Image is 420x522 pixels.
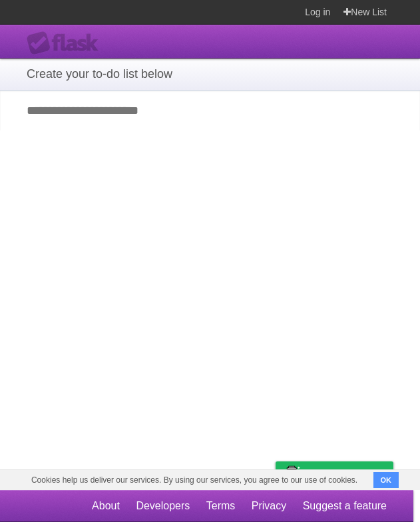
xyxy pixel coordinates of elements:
span: Cookies help us deliver our services. By using our services, you agree to our use of cookies. [18,470,371,490]
span: Buy me a coffee [304,462,387,485]
a: Privacy [252,493,286,519]
button: OK [373,472,399,488]
a: Developers [136,493,190,519]
a: Suggest a feature [303,493,387,519]
a: About [92,493,120,519]
a: Buy me a coffee [276,461,393,486]
img: Buy me a coffee [282,462,300,485]
div: Flask [27,31,106,55]
h1: Create your to-do list below [27,65,393,83]
a: Terms [206,493,236,519]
